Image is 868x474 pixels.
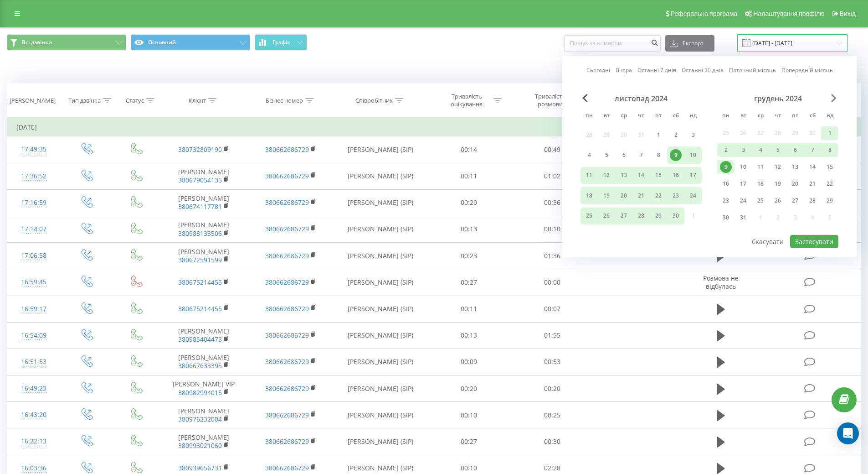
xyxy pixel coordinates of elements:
[789,195,801,207] div: 27
[178,388,222,397] a: 380982994015
[511,322,594,349] td: 01:55
[790,235,838,248] button: Застосувати
[804,143,821,157] div: сб 7 груд 2024 р.
[16,273,51,291] div: 16:59:45
[667,187,684,204] div: сб 23 лист 2024 р.
[821,126,838,140] div: нд 1 груд 2024 р.
[601,169,612,181] div: 12
[16,247,51,265] div: 17:06:58
[769,143,786,157] div: чт 5 груд 2024 р.
[804,160,821,174] div: сб 14 груд 2024 р.
[652,149,664,161] div: 8
[729,66,776,74] a: Поточний місяць
[737,195,749,207] div: 24
[178,361,222,370] a: 380667633395
[717,94,838,103] div: грудень 2024
[736,109,750,123] abbr: вівторок
[618,169,630,181] div: 13
[265,278,309,286] a: 380662686729
[334,428,427,455] td: [PERSON_NAME] (SIP)
[583,190,595,202] div: 18
[582,94,588,102] span: Previous Month
[755,144,766,156] div: 4
[632,187,650,204] div: чт 21 лист 2024 р.
[334,322,427,349] td: [PERSON_NAME] (SIP)
[821,160,838,174] div: нд 15 груд 2024 р.
[772,195,784,207] div: 26
[737,161,749,173] div: 10
[781,66,833,74] a: Попередній місяць
[755,195,766,207] div: 25
[637,66,676,74] a: Останні 7 днів
[511,349,594,375] td: 00:53
[334,402,427,428] td: [PERSON_NAME] (SIP)
[427,243,511,269] td: 00:23
[769,177,786,191] div: чт 19 груд 2024 р.
[68,97,101,104] div: Тип дзвінка
[10,97,56,104] div: [PERSON_NAME]
[806,109,819,123] abbr: субота
[618,190,630,202] div: 20
[178,176,222,184] a: 380679054135
[684,146,702,163] div: нд 10 лист 2024 р.
[806,178,818,190] div: 21
[824,161,836,173] div: 15
[334,269,427,296] td: [PERSON_NAME] (SIP)
[618,149,630,161] div: 6
[670,190,682,202] div: 23
[160,402,247,428] td: [PERSON_NAME]
[786,143,804,157] div: пт 6 груд 2024 р.
[772,161,784,173] div: 12
[427,163,511,189] td: 00:11
[717,194,734,208] div: пн 23 груд 2024 р.
[334,296,427,322] td: [PERSON_NAME] (SIP)
[564,35,661,52] input: Пошук за номером
[511,296,594,322] td: 00:07
[806,144,818,156] div: 7
[752,194,769,208] div: ср 25 груд 2024 р.
[511,375,594,402] td: 00:20
[178,464,222,472] a: 380939656731
[667,208,684,224] div: сб 30 лист 2024 р.
[511,428,594,455] td: 00:30
[334,243,427,269] td: [PERSON_NAME] (SIP)
[652,210,664,222] div: 29
[687,169,699,181] div: 17
[635,210,647,222] div: 28
[178,441,222,450] a: 380993021060
[601,149,612,161] div: 5
[635,149,647,161] div: 7
[160,216,247,242] td: [PERSON_NAME]
[427,189,511,216] td: 00:20
[583,210,595,222] div: 25
[16,380,51,397] div: 16:49:23
[667,167,684,184] div: сб 16 лист 2024 р.
[511,402,594,428] td: 00:25
[334,163,427,189] td: [PERSON_NAME] (SIP)
[511,216,594,242] td: 00:10
[667,126,684,143] div: сб 2 лист 2024 р.
[583,149,595,161] div: 4
[526,93,575,108] div: Тривалість розмови
[717,211,734,224] div: пн 30 груд 2024 р.
[334,216,427,242] td: [PERSON_NAME] (SIP)
[265,357,309,366] a: 380662686729
[16,220,51,238] div: 17:14:07
[670,129,682,141] div: 2
[334,189,427,216] td: [PERSON_NAME] (SIP)
[772,144,784,156] div: 5
[178,202,222,211] a: 380674117781
[667,146,684,163] div: сб 9 лист 2024 р.
[427,136,511,163] td: 00:14
[427,322,511,349] td: 00:13
[671,10,738,17] span: Реферальна програма
[615,146,632,163] div: ср 6 лист 2024 р.
[334,136,427,163] td: [PERSON_NAME] (SIP)
[769,194,786,208] div: чт 26 груд 2024 р.
[669,109,683,123] abbr: субота
[821,177,838,191] div: нд 22 груд 2024 р.
[580,94,702,103] div: листопад 2024
[600,109,613,123] abbr: вівторок
[771,109,785,123] abbr: четвер
[427,296,511,322] td: 00:11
